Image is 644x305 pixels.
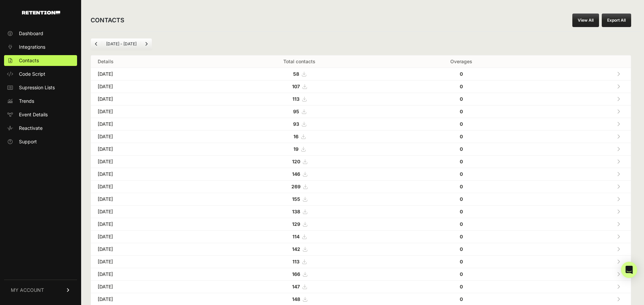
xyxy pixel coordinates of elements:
[11,287,44,294] span: MY ACCOUNT
[91,281,208,293] td: [DATE]
[460,121,463,127] strong: 0
[460,196,463,202] strong: 0
[293,134,305,139] a: 16
[91,143,208,156] td: [DATE]
[292,159,307,164] a: 120
[91,68,208,80] td: [DATE]
[19,71,45,77] span: Code Script
[292,221,307,227] a: 129
[4,109,77,120] a: Event Details
[91,16,124,25] h2: CONTACTS
[4,123,77,134] a: Reactivate
[292,271,307,277] a: 166
[292,209,307,214] a: 138
[292,234,306,239] a: 114
[292,84,307,89] a: 107
[292,246,300,252] strong: 142
[460,284,463,289] strong: 0
[293,109,299,114] strong: 95
[22,11,60,15] img: Retention.com
[460,234,463,239] strong: 0
[91,131,208,143] td: [DATE]
[4,136,77,147] a: Support
[4,82,77,93] a: Supression Lists
[460,221,463,227] strong: 0
[4,28,77,39] a: Dashboard
[292,284,300,289] strong: 147
[19,138,37,145] span: Support
[460,296,463,302] strong: 0
[19,98,34,104] span: Trends
[621,262,637,278] div: Open Intercom Messenger
[293,121,299,127] strong: 93
[460,159,463,164] strong: 0
[293,134,299,139] strong: 16
[91,218,208,231] td: [DATE]
[91,193,208,206] td: [DATE]
[292,159,300,164] strong: 120
[602,14,631,27] button: Export All
[19,44,45,50] span: Integrations
[292,284,307,289] a: 147
[292,171,300,177] strong: 146
[91,80,208,93] td: [DATE]
[4,69,77,79] a: Code Script
[293,71,299,77] strong: 58
[460,134,463,139] strong: 0
[91,39,102,49] a: Previous
[292,196,307,202] a: 155
[4,96,77,107] a: Trends
[292,246,307,252] a: 142
[4,55,77,66] a: Contacts
[292,259,300,264] strong: 113
[91,231,208,243] td: [DATE]
[4,280,77,300] a: MY ACCOUNT
[292,259,306,264] a: 113
[293,109,306,114] a: 95
[291,184,307,189] a: 269
[19,57,39,64] span: Contacts
[460,184,463,189] strong: 0
[460,209,463,214] strong: 0
[292,221,300,227] strong: 129
[572,14,599,27] a: View All
[91,206,208,218] td: [DATE]
[292,171,307,177] a: 146
[91,118,208,131] td: [DATE]
[91,93,208,105] td: [DATE]
[91,243,208,256] td: [DATE]
[19,125,43,132] span: Reactivate
[91,268,208,281] td: [DATE]
[91,55,208,68] th: Details
[208,55,390,68] th: Total contacts
[19,84,55,91] span: Supression Lists
[4,42,77,52] a: Integrations
[460,259,463,264] strong: 0
[91,156,208,168] td: [DATE]
[102,41,141,47] li: [DATE] - [DATE]
[292,196,300,202] strong: 155
[460,246,463,252] strong: 0
[292,296,300,302] strong: 148
[292,271,300,277] strong: 166
[460,171,463,177] strong: 0
[390,55,532,68] th: Overages
[460,84,463,89] strong: 0
[460,96,463,102] strong: 0
[460,71,463,77] strong: 0
[292,209,300,214] strong: 138
[292,84,300,89] strong: 107
[460,146,463,152] strong: 0
[293,146,299,152] strong: 19
[91,181,208,193] td: [DATE]
[19,30,43,37] span: Dashboard
[291,184,301,189] strong: 269
[91,168,208,181] td: [DATE]
[91,256,208,268] td: [DATE]
[19,111,48,118] span: Event Details
[293,146,305,152] a: 19
[293,71,306,77] a: 58
[293,121,306,127] a: 93
[292,96,300,102] strong: 113
[460,271,463,277] strong: 0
